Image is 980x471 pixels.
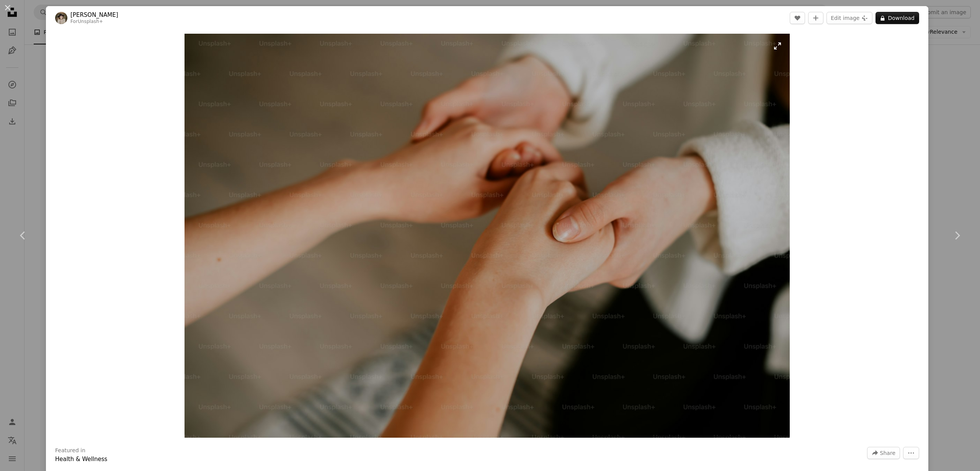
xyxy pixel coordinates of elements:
button: More Actions [903,447,919,459]
img: a close up of two people holding hands [185,34,789,438]
button: Add to Collection [808,12,823,24]
span: Share [880,447,895,459]
button: Share this image [867,447,900,459]
h3: Featured in [55,447,85,455]
a: Unsplash+ [78,19,103,24]
a: [PERSON_NAME] [70,11,118,19]
img: Go to Kateryna Hliznitsova's profile [55,12,67,24]
a: Next [934,199,980,272]
button: Zoom in on this image [185,34,789,438]
button: Like [790,12,805,24]
a: Health & Wellness [55,456,107,463]
button: Download [875,12,919,24]
button: Edit image [826,12,872,24]
div: For [70,19,118,25]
